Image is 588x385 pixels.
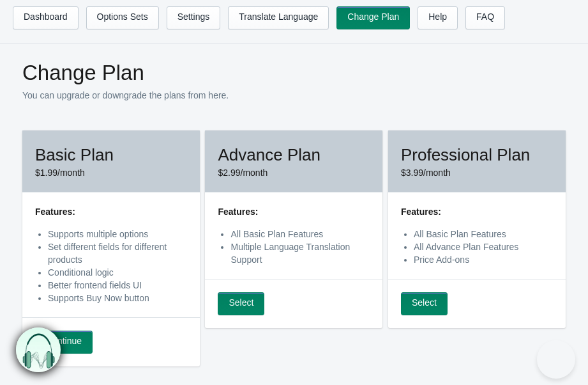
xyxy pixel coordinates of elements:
[35,143,187,166] h2: Basic Plan
[401,207,441,217] strong: Features:
[48,279,187,292] li: Better frontend fields UI
[218,292,264,315] a: Select
[230,228,370,240] li: All Basic Plan Features
[48,266,187,279] li: Conditional logic
[401,143,553,166] h2: Professional Plan
[35,207,75,217] strong: Features:
[167,6,221,29] a: Settings
[218,207,258,217] strong: Features:
[35,168,85,178] span: $1.99/month
[401,168,451,178] span: $3.99/month
[48,292,187,304] li: Supports Buy Now button
[35,331,93,354] a: Continue
[218,168,268,178] span: $2.99/month
[401,292,448,315] a: Select
[418,6,458,29] a: Help
[22,60,566,86] h1: Change Plan
[414,228,553,240] li: All Basic Plan Features
[13,6,79,29] a: Dashboard
[537,340,575,379] iframe: Toggle Customer Support
[16,327,61,372] img: bxm.png
[465,6,505,29] a: FAQ
[22,89,566,102] p: You can upgrade or downgrade the plans from here.
[230,240,370,266] li: Multiple Language Translation Support
[228,6,329,29] a: Translate Language
[48,228,187,240] li: Supports multiple options
[414,253,553,266] li: Price Add-ons
[48,240,187,266] li: Set different fields for different products
[414,240,553,253] li: All Advance Plan Features
[218,143,370,166] h2: Advance Plan
[336,6,410,29] a: Change Plan
[86,6,159,29] a: Options Sets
